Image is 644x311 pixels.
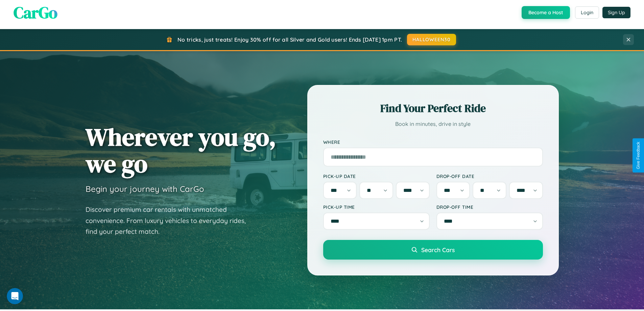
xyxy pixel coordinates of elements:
h3: Begin your journey with CarGo [86,184,204,194]
span: No tricks, just treats! Enjoy 30% off for all Silver and Gold users! Ends [DATE] 1pm PT. [177,36,402,43]
h2: Find Your Perfect Ride [323,101,543,116]
label: Drop-off Date [436,173,543,179]
button: Search Cars [323,240,543,260]
button: HALLOWEEN30 [407,34,456,45]
label: Pick-up Date [323,173,430,179]
span: CarGo [14,1,57,24]
label: Where [323,139,543,145]
p: Discover premium car rentals with unmatched convenience. From luxury vehicles to everyday rides, ... [86,204,255,237]
div: Give Feedback [636,142,641,169]
button: Login [575,6,599,19]
p: Book in minutes, drive in style [323,119,543,129]
button: Become a Host [522,6,570,19]
label: Drop-off Time [436,204,543,210]
span: Search Cars [421,246,455,253]
h1: Wherever you go, we go [86,124,276,177]
iframe: Intercom live chat [7,288,23,304]
button: Sign Up [602,7,630,18]
label: Pick-up Time [323,204,430,210]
